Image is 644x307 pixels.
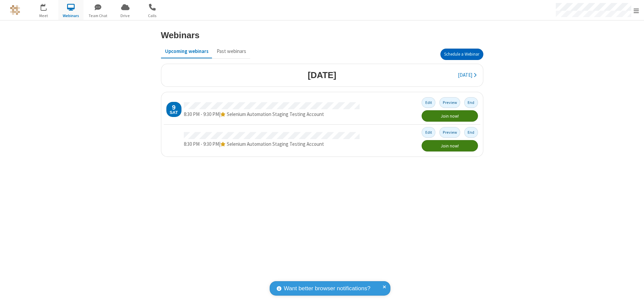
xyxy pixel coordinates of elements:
[86,13,111,19] span: Team Chat
[161,45,213,58] button: Upcoming webinars
[454,69,480,82] button: [DATE]
[113,13,138,19] span: Drive
[31,13,56,19] span: Meet
[161,30,200,40] h3: Webinars
[166,102,181,117] div: Saturday, August 9, 2025 8:30 PM
[227,141,324,147] span: Selenium Automation Staging Testing Account
[308,70,336,80] h3: [DATE]
[140,13,165,19] span: Calls
[184,111,219,117] span: 8:30 PM - 9:30 PM
[213,45,250,58] button: Past webinars
[439,97,461,108] button: Preview
[422,97,435,108] button: Edit
[458,72,472,78] span: [DATE]
[422,140,478,151] button: Join now!
[58,13,84,19] span: Webinars
[172,104,176,111] div: 9
[464,127,478,137] button: End
[184,141,219,147] span: 8:30 PM - 9:30 PM
[10,5,20,15] img: QA Selenium DO NOT DELETE OR CHANGE
[439,127,461,137] button: Preview
[422,110,478,122] button: Join now!
[422,127,435,137] button: Edit
[464,97,478,108] button: End
[184,140,360,148] div: |
[440,49,483,60] button: Schedule a Webinar
[284,284,370,293] span: Want better browser notifications?
[184,111,360,118] div: |
[170,111,178,115] div: Sat
[227,111,324,117] span: Selenium Automation Staging Testing Account
[45,4,50,9] div: 3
